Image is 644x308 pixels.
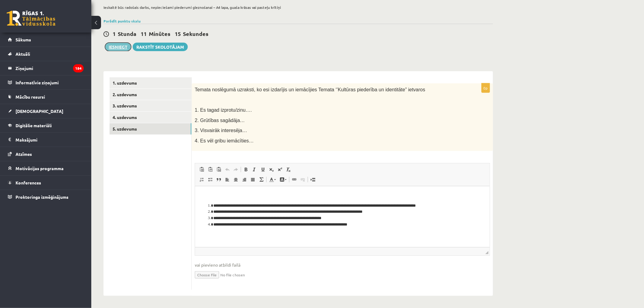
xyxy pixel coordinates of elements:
a: 4. uzdevums [110,112,191,123]
a: Sākums [8,33,84,47]
a: Rakstīt skolotājam [133,43,188,51]
button: Iesniegt [105,43,131,51]
a: Align Right [240,176,249,184]
span: vai pievieno atbildi failā [195,262,490,268]
a: Justify [249,176,257,184]
a: Informatīvie ziņojumi [8,75,84,89]
span: 2. Grūtības sagādāja… [195,118,245,123]
span: Resize [485,251,488,254]
a: Insert/Remove Numbered List [198,176,206,184]
a: Atzīmes [8,147,84,161]
a: Italic (Ctrl+I) [250,166,259,173]
span: 15 [175,30,181,37]
span: Aktuāli [16,51,30,57]
a: [DEMOGRAPHIC_DATA] [8,104,84,118]
a: Insert/Remove Bulleted List [206,176,215,184]
a: Paste from Word [215,166,223,173]
p: 0p [481,83,490,93]
a: Aktuāli [8,47,84,61]
a: Center [232,176,240,184]
a: Redo (Ctrl+Y) [232,166,240,173]
a: Unlink [299,176,307,184]
a: Link (Ctrl+K) [290,176,299,184]
a: Block Quote [215,176,223,184]
span: 1. Es tagad izprotu/zinu…. [195,107,252,113]
a: Math [257,176,266,184]
span: Sekundes [183,30,208,37]
a: Parādīt punktu skalu [103,19,141,23]
span: Konferences [16,180,41,185]
a: Paste as plain text (Ctrl+Shift+V) [206,166,215,173]
span: 4. Es vēl gribu iemācīties… [195,138,254,143]
a: Motivācijas programma [8,161,84,175]
span: Digitālie materiāli [16,123,52,128]
span: Mācību resursi [16,94,45,100]
a: 2. uzdevums [110,89,191,100]
legend: Maksājumi [16,133,84,147]
a: Remove Format [284,166,293,173]
span: [DEMOGRAPHIC_DATA] [16,108,63,114]
a: 5. uzdevums [110,123,191,135]
span: 1 [113,30,116,37]
a: Insert Page Break for Printing [309,176,317,184]
a: Subscript [267,166,276,173]
a: Rīgas 1. Tālmācības vidusskola [7,11,55,26]
span: Sākums [16,37,31,42]
a: Text Color [267,176,278,184]
span: Stunda [118,30,136,37]
p: Ieskaitē būs radošais darbs, nepieciešami piederumi gleznošanai – A4 lapa, guaša krāsas vai paste... [103,5,490,10]
a: Konferences [8,176,84,190]
span: Proktoringa izmēģinājums [16,194,68,200]
a: Proktoringa izmēģinājums [8,190,84,204]
a: 1. uzdevums [110,77,191,89]
a: Superscript [276,166,284,173]
a: Digitālie materiāli [8,118,84,132]
a: Underline (Ctrl+U) [259,166,267,173]
span: 3. Visvairāk interesēja… [195,128,247,133]
a: 3. uzdevums [110,100,191,111]
iframe: Editor, wiswyg-editor-user-answer-47434020721760 [195,186,490,247]
a: Background Color [278,176,289,184]
span: Minūtes [149,30,170,37]
a: Bold (Ctrl+B) [242,166,250,173]
a: Maksājumi [8,133,84,147]
a: Paste (Ctrl+V) [198,166,206,173]
a: Undo (Ctrl+Z) [223,166,232,173]
legend: Ziņojumi [16,61,84,75]
span: Motivācijas programma [16,166,64,171]
legend: Informatīvie ziņojumi [16,75,84,89]
a: Mācību resursi [8,90,84,104]
a: Align Left [223,176,232,184]
span: 11 [141,30,147,37]
span: Temata noslēgumā uzraksti, ko esi izdarījis un iemācījies Temata ‘’Kultūras piederība un identitā... [195,87,425,92]
a: Ziņojumi184 [8,61,84,75]
span: Atzīmes [16,151,32,157]
i: 184 [73,64,84,72]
